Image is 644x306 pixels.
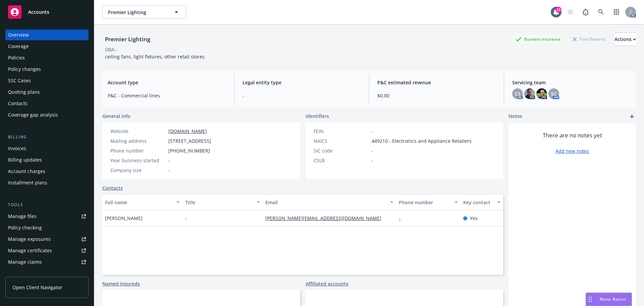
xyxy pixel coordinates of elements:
span: - [372,128,373,135]
span: Accounts [28,9,49,15]
span: P&C - Commercial lines [108,92,226,99]
div: Tools [5,202,89,208]
div: Invoices [8,143,26,154]
a: Contacts [5,98,89,109]
div: Mailing address [110,137,166,144]
span: Open Client Navigator [12,284,62,291]
div: Email [265,199,386,206]
span: [PERSON_NAME] [105,215,143,222]
span: P&C estimated revenue [377,79,496,86]
div: Manage BORs [8,268,40,279]
div: Manage certificates [8,245,52,256]
a: Manage certificates [5,245,89,256]
div: Company size [110,167,166,174]
div: 13 [555,7,561,13]
a: Policies [5,52,89,63]
a: Accounts [5,3,89,21]
div: Installment plans [8,177,47,188]
a: Contacts [102,184,123,191]
span: Premier Lighting [108,9,166,16]
a: Start snowing [563,5,577,19]
a: SSC Cases [5,75,89,86]
div: Phone number [399,199,450,206]
span: SC [551,90,557,97]
div: Policy checking [8,222,42,233]
a: Search [594,5,608,19]
div: Policies [8,52,25,63]
div: Billing updates [8,155,42,165]
span: - [372,147,373,154]
span: There are no notes yet [543,131,602,139]
div: Manage exposures [8,234,51,245]
div: Billing [5,134,89,140]
a: add [628,113,636,121]
div: Overview [8,30,29,40]
span: General info [102,113,130,120]
span: Identifiers [306,113,329,120]
div: Title [185,199,253,206]
div: Coverage [8,41,29,52]
a: Quoting plans [5,87,89,97]
div: Full name [105,199,172,206]
div: Total Rewards [569,35,609,43]
button: Premier Lighting [102,5,186,19]
div: DBA: - [105,46,117,53]
div: Key contact [463,199,493,206]
a: Overview [5,30,89,40]
a: Add new notes [555,147,589,155]
div: Policy changes [8,64,41,75]
a: Coverage [5,41,89,52]
div: Actions [614,33,636,46]
a: Affiliated accounts [306,280,348,287]
a: [DOMAIN_NAME] [168,128,207,134]
span: Account type [108,79,226,86]
span: Nova Assist [600,296,626,302]
div: Account charges [8,166,45,177]
div: Coverage gap analysis [8,110,58,120]
div: Manage files [8,211,37,222]
span: Yes [470,215,478,222]
div: Manage claims [8,257,42,267]
a: Manage BORs [5,268,89,279]
span: - [243,92,361,99]
div: Website [110,128,166,135]
button: Nova Assist [586,293,632,306]
a: Billing updates [5,155,89,165]
button: Email [263,194,396,210]
div: SIC code [314,147,369,154]
span: $0.00 [377,92,496,99]
div: Phone number [110,147,166,154]
div: Quoting plans [8,87,40,97]
a: Manage exposures [5,234,89,245]
span: [PHONE_NUMBER] [168,147,210,154]
a: [PERSON_NAME][EMAIL_ADDRESS][DOMAIN_NAME] [265,215,387,221]
a: Coverage gap analysis [5,110,89,120]
img: photo [536,88,547,99]
div: FEIN [314,128,369,135]
a: Report a Bug [579,5,592,19]
a: Manage files [5,211,89,222]
div: CSLB [314,157,369,164]
a: Policy changes [5,64,89,75]
a: Policy checking [5,222,89,233]
span: Notes [508,113,522,121]
span: CS [515,90,521,97]
span: - [372,157,373,164]
span: - [168,167,170,174]
div: SSC Cases [8,75,31,86]
div: Business Insurance [512,35,564,43]
span: 449210 - Electronics and Appliance Retailers [372,137,472,144]
a: Named insureds [102,280,140,287]
a: Switch app [610,5,623,19]
a: Account charges [5,166,89,177]
span: [STREET_ADDRESS] [168,137,211,144]
a: Installment plans [5,177,89,188]
a: - [399,215,406,221]
img: photo [524,88,535,99]
button: Full name [102,194,182,210]
button: Key contact [461,194,503,210]
button: Phone number [396,194,460,210]
span: ceiling fans, light fixtures, other retail stores [105,53,205,60]
div: Premier Lighting [102,35,153,44]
